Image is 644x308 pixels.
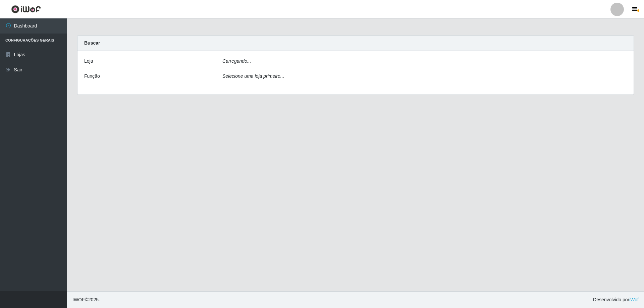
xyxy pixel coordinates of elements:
label: Função [84,73,100,80]
span: © 2025 . [72,296,100,303]
strong: Buscar [84,40,100,46]
span: IWOF [72,297,85,302]
a: iWof [629,297,639,302]
i: Carregando... [222,58,251,64]
span: Desenvolvido por [593,296,639,303]
label: Loja [84,58,93,65]
img: CoreUI Logo [11,5,41,13]
i: Selecione uma loja primeiro... [222,73,284,79]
